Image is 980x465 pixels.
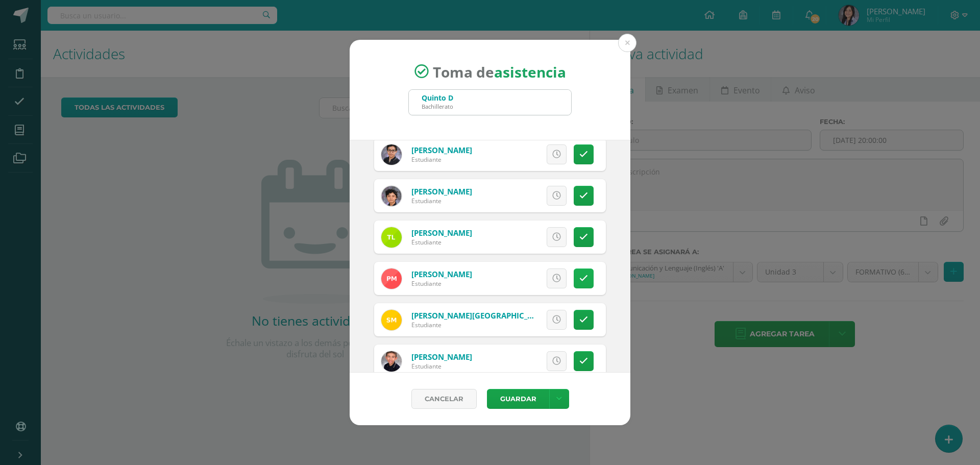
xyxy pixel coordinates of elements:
img: eb5f791e74150a462cd5473595755f5d.png [381,186,402,206]
a: [PERSON_NAME] [411,352,472,362]
a: [PERSON_NAME] [411,186,472,197]
div: Estudiante [411,321,534,329]
a: Cancelar [411,389,477,409]
img: ab4a69565042c89b301a7a2bd48a33d8.png [381,227,402,248]
button: Guardar [487,389,549,409]
a: [PERSON_NAME][GEOGRAPHIC_DATA] [411,310,550,321]
div: Bachillerato [422,103,453,110]
div: Estudiante [411,197,472,205]
img: 209aab0a920d7b5026e809a53be1d2ab.png [381,351,402,372]
div: Estudiante [411,362,472,371]
span: Toma de [433,62,566,81]
div: Estudiante [411,155,472,164]
div: Estudiante [411,279,472,288]
div: Quinto D [422,93,453,103]
div: Estudiante [411,238,472,247]
img: 8442ad59daef501aa4ec74cc97ccee41.png [381,268,402,289]
strong: asistencia [494,62,566,81]
a: [PERSON_NAME] [411,269,472,279]
img: a742f714c0a04777abc8dd8bd6b729b3.png [381,310,402,330]
a: [PERSON_NAME] [411,145,472,155]
img: 8ba3164e239a16369f961caa825d319c.png [381,144,402,165]
input: Busca un grado o sección aquí... [409,90,571,115]
button: Close (Esc) [618,34,636,52]
a: [PERSON_NAME] [411,228,472,238]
